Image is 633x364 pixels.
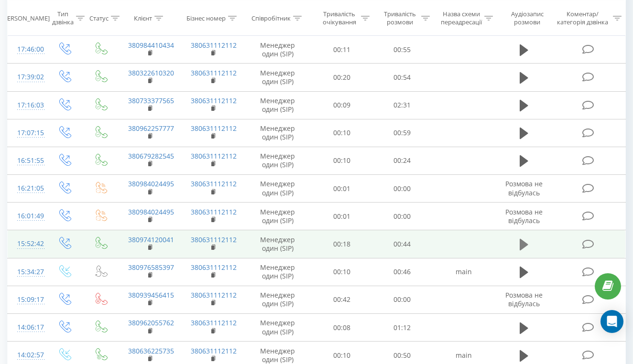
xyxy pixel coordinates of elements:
div: 14:06:17 [17,318,36,337]
a: 380984410434 [128,41,174,50]
div: [PERSON_NAME] [1,14,50,22]
div: 17:16:03 [17,96,36,115]
td: Менеджер один (SIP) [244,286,311,313]
a: 380679282545 [128,151,174,161]
a: 380631112112 [191,151,237,161]
td: 00:54 [372,64,432,91]
div: Тип дзвінка [52,10,74,26]
a: 380631112112 [191,290,237,300]
td: Менеджер один (SIP) [244,91,311,119]
td: 00:00 [372,286,432,313]
div: 15:34:27 [17,263,36,281]
td: 00:59 [372,119,432,147]
a: 380631112112 [191,235,237,244]
td: 00:09 [312,91,372,119]
td: 00:24 [372,147,432,174]
div: 17:39:02 [17,68,36,86]
div: Назва схеми переадресації [441,10,482,26]
td: 00:01 [312,203,372,230]
td: 00:08 [312,314,372,342]
a: 380631112112 [191,124,237,133]
a: 380962257777 [128,124,174,133]
td: Менеджер один (SIP) [244,175,311,203]
td: 00:18 [312,230,372,258]
a: 380631112112 [191,207,237,216]
a: 380631112112 [191,179,237,188]
a: 380974120041 [128,235,174,244]
div: Тривалість розмови [381,10,419,26]
a: 380631112112 [191,318,237,327]
td: 00:10 [312,119,372,147]
a: 380636225735 [128,346,174,355]
td: 00:44 [372,230,432,258]
div: 16:01:49 [17,207,36,225]
div: 17:07:15 [17,124,36,142]
span: Розмова не відбулась [505,290,543,308]
a: 380631112112 [191,96,237,105]
td: 00:00 [372,203,432,230]
td: Менеджер один (SIP) [244,64,311,91]
div: Open Intercom Messenger [600,310,623,333]
td: 01:12 [372,314,432,342]
div: Коментар/категорія дзвінка [555,10,611,26]
a: 380984024495 [128,207,174,216]
a: 380733377565 [128,96,174,105]
div: 17:46:00 [17,40,36,59]
a: 380631112112 [191,68,237,77]
td: main [432,258,495,286]
span: Розмова не відбулась [505,207,543,225]
td: 00:10 [312,258,372,286]
td: Менеджер один (SIP) [244,119,311,147]
td: Менеджер один (SIP) [244,230,311,258]
div: 16:21:05 [17,179,36,198]
div: Співробітник [251,14,291,22]
div: 15:52:42 [17,235,36,253]
a: 380322610320 [128,68,174,77]
div: Тривалість очікування [320,10,359,26]
td: 00:11 [312,36,372,64]
div: Бізнес номер [186,14,226,22]
td: 00:42 [312,286,372,313]
td: Менеджер один (SIP) [244,203,311,230]
td: Менеджер один (SIP) [244,258,311,286]
td: 00:55 [372,36,432,64]
div: Клієнт [134,14,152,22]
a: 380631112112 [191,263,237,272]
td: Менеджер один (SIP) [244,36,311,64]
span: Розмова не відбулась [505,179,543,197]
a: 380631112112 [191,41,237,50]
div: 16:51:55 [17,151,36,170]
td: 00:20 [312,64,372,91]
td: Менеджер один (SIP) [244,314,311,342]
a: 380631112112 [191,346,237,355]
a: 380976585397 [128,263,174,272]
a: 380939456415 [128,290,174,300]
a: 380984024495 [128,179,174,188]
div: Статус [89,14,109,22]
div: Аудіозапис розмови [504,10,551,26]
div: 15:09:17 [17,290,36,309]
td: 00:10 [312,147,372,174]
a: 380962055762 [128,318,174,327]
td: 00:46 [372,258,432,286]
td: 02:31 [372,91,432,119]
td: 00:00 [372,175,432,203]
td: 00:01 [312,175,372,203]
td: Менеджер один (SIP) [244,147,311,174]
